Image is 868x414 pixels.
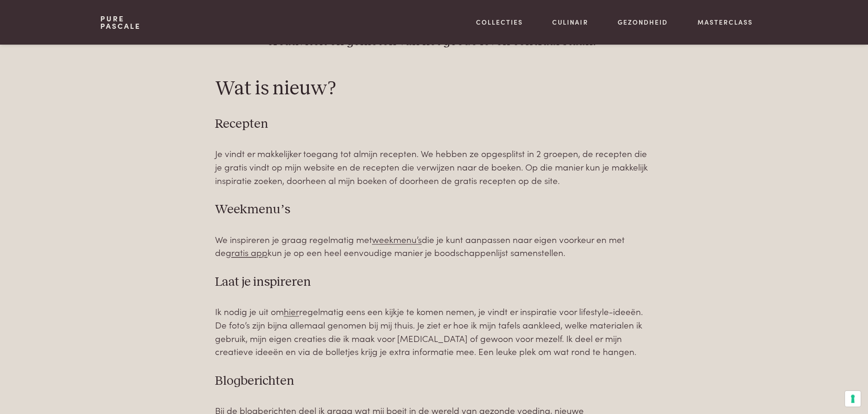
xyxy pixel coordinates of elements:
a: Culinair [552,17,588,27]
a: Masterclass [698,17,753,27]
p: We inspireren je graag regelmatig met die je kunt aanpassen naar eigen voorkeur en met de kun je ... [215,233,653,259]
h3: Recepten [215,116,653,132]
a: Collecties [476,17,523,27]
h3: Blogberichten [215,373,653,389]
button: Uw voorkeuren voor toestemming voor trackingtechnologieën [845,391,861,407]
a: hier [284,305,299,317]
p: Je vindt er makkelijker toegang tot al . We hebben ze opgesplitst in 2 groepen, de recepten die j... [215,147,653,187]
a: Gezondheid [618,17,668,27]
a: gratis app [226,246,268,258]
p: Ik nodig je uit om regelmatig eens een kijkje te komen nemen, je vindt er inspiratie voor lifesty... [215,305,653,358]
h2: Wat is nieuw? [215,77,653,101]
a: PurePascale [100,15,141,30]
h3: Weekmenu’s [215,202,653,218]
a: weekmenu’s [372,233,422,245]
a: mijn recepten [361,147,417,159]
h3: Laat je inspireren [215,274,653,290]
